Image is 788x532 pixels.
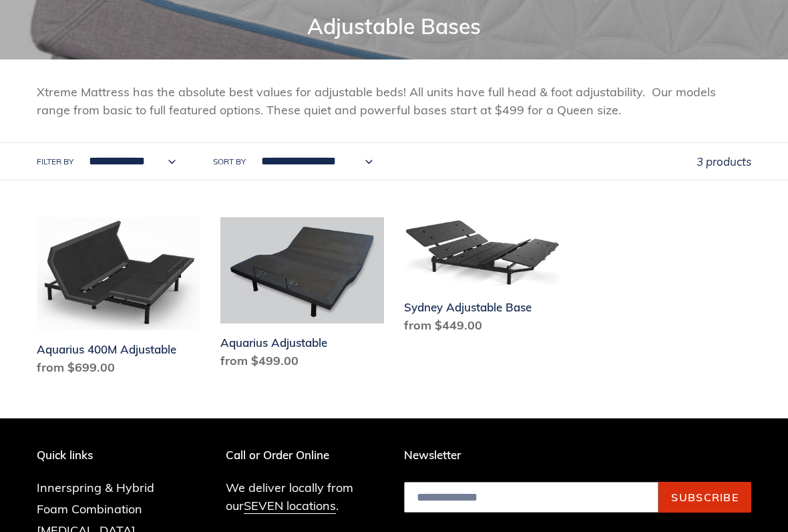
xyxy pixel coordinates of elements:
[37,501,142,517] a: Foam Combination
[226,479,385,515] p: We deliver locally from our .
[244,498,336,514] a: SEVEN locations
[226,448,385,462] p: Call or Order Online
[671,491,739,504] span: Subscribe
[37,156,73,168] label: Filter by
[404,482,658,513] input: Email address
[37,480,154,495] a: Innerspring & Hybrid
[307,13,481,39] span: Adjustable Bases
[404,448,751,462] p: Newsletter
[404,217,568,339] a: Sydney Adjustable Base
[697,154,751,168] span: 3 products
[658,482,751,513] button: Subscribe
[213,156,246,168] label: Sort by
[37,217,200,381] a: Aquarius 400M Adjustable
[37,448,174,462] p: Quick links
[220,217,384,375] a: Aquarius Adjustable
[37,83,751,119] p: Xtreme Mattress has the absolute best values for adjustable beds! All units have full head & foot...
